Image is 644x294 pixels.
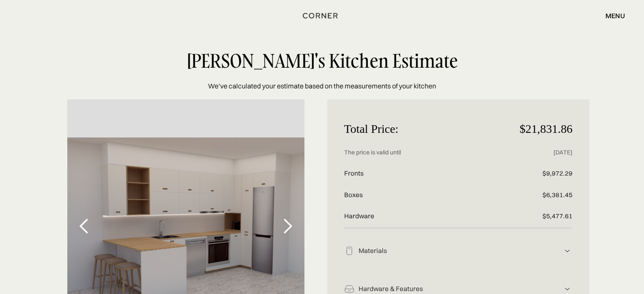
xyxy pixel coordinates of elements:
[605,12,625,19] div: menu
[496,116,572,142] p: $21,831.86
[344,184,497,206] p: Boxes
[208,81,436,91] p: We’ve calculated your estimate based on the measurements of your kitchen
[354,285,563,294] div: Hardware & Features
[496,142,572,163] p: [DATE]
[496,184,572,206] p: $6,381.45
[597,8,625,23] div: menu
[496,206,572,227] p: $5,477.61
[344,142,497,163] p: The price is valid until
[344,206,497,227] p: Hardware
[344,163,497,184] p: Fronts
[300,10,344,21] a: home
[163,51,481,71] div: [PERSON_NAME]'s Kitchen Estimate
[354,247,563,256] div: Materials
[344,116,497,142] p: Total Price:
[496,163,572,184] p: $9,972.29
